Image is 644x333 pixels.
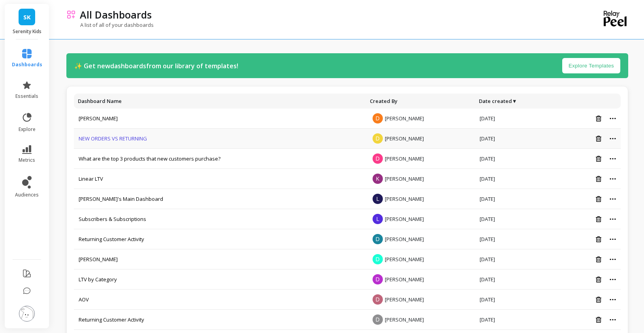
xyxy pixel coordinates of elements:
[385,135,424,142] span: [PERSON_NAME]
[373,254,383,264] span: D
[385,296,424,303] span: [PERSON_NAME]
[15,192,39,198] span: audiences
[385,316,424,323] span: [PERSON_NAME]
[23,13,31,22] span: SK
[79,316,144,323] a: Returning Customer Activity
[475,209,555,229] td: [DATE]
[66,21,154,28] p: A list of all of your dashboards
[475,269,555,290] td: [DATE]
[66,10,76,19] img: header icon
[373,133,383,144] span: D
[373,274,383,284] span: D
[373,294,383,305] span: D
[475,290,555,310] td: [DATE]
[15,93,38,99] span: essentials
[385,236,424,243] span: [PERSON_NAME]
[385,155,424,162] span: [PERSON_NAME]
[366,94,475,109] th: Toggle SortBy
[373,113,383,123] span: D
[79,296,89,303] a: AOV
[373,314,383,325] span: D
[12,62,42,68] span: dashboards
[79,215,146,223] a: Subscribers & Subscriptions
[79,115,118,122] a: [PERSON_NAME]
[373,194,383,204] span: L
[475,94,555,109] th: Toggle SortBy
[385,195,424,202] span: [PERSON_NAME]
[385,215,424,223] span: [PERSON_NAME]
[79,155,220,162] a: What are the top 3 products that new customers purchase?
[475,129,555,149] td: [DATE]
[373,214,383,224] span: L
[79,236,144,243] a: Returning Customer Activity
[475,249,555,269] td: [DATE]
[475,169,555,189] td: [DATE]
[373,153,383,164] span: D
[79,195,163,202] a: [PERSON_NAME]'s Main Dashboard
[385,175,424,182] span: [PERSON_NAME]
[373,234,383,244] span: D
[475,149,555,169] td: [DATE]
[74,61,238,71] p: ✨ Get new dashboards from our library of templates!
[475,229,555,249] td: [DATE]
[385,256,424,263] span: [PERSON_NAME]
[19,157,35,163] span: metrics
[19,126,36,133] span: explore
[80,8,152,21] p: All Dashboards
[79,135,147,142] a: NEW ORDERS VS RETURNING
[475,109,555,129] td: [DATE]
[385,276,424,283] span: [PERSON_NAME]
[562,58,620,73] button: Explore Templates
[79,276,117,283] a: LTV by Category
[385,115,424,122] span: [PERSON_NAME]
[79,256,118,263] a: [PERSON_NAME]
[512,97,517,105] span: ▼
[475,310,555,330] td: [DATE]
[475,189,555,209] td: [DATE]
[373,174,383,184] span: K
[79,175,103,182] a: Linear LTV
[13,28,41,35] p: Serenity Kids
[74,94,366,109] th: Toggle SortBy
[19,306,35,322] img: profile picture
